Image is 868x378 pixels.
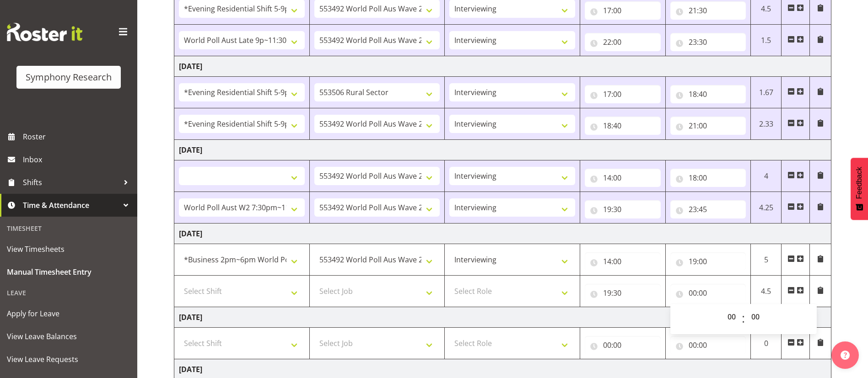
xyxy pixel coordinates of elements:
[7,242,130,256] span: View Timesheets
[2,325,135,348] a: View Leave Balances
[585,1,661,20] input: Click to select...
[670,169,746,187] input: Click to select...
[7,23,82,41] img: Rosterit website logo
[7,307,130,320] span: Apply for Leave
[585,85,661,103] input: Click to select...
[751,108,782,140] td: 2.33
[742,308,745,330] span: :
[2,261,135,283] a: Manual Timesheet Entry
[23,130,133,144] span: Roster
[7,352,130,366] span: View Leave Requests
[751,244,782,276] td: 5
[585,33,661,51] input: Click to select...
[751,25,782,56] td: 1.5
[23,198,119,212] span: Time & Attendance
[670,200,746,218] input: Click to select...
[174,307,831,328] td: [DATE]
[670,336,746,354] input: Click to select...
[670,284,746,302] input: Click to select...
[841,351,850,360] img: help-xxl-2.png
[670,1,746,20] input: Click to select...
[585,252,661,271] input: Click to select...
[7,265,130,279] span: Manual Timesheet Entry
[2,348,135,371] a: View Leave Requests
[585,169,661,187] input: Click to select...
[23,153,133,166] span: Inbox
[670,33,746,51] input: Click to select...
[2,302,135,325] a: Apply for Leave
[751,192,782,224] td: 4.25
[2,238,135,261] a: View Timesheets
[585,200,661,218] input: Click to select...
[751,77,782,108] td: 1.67
[751,328,782,359] td: 0
[585,284,661,302] input: Click to select...
[174,56,831,77] td: [DATE]
[585,117,661,135] input: Click to select...
[585,336,661,354] input: Click to select...
[174,224,831,244] td: [DATE]
[7,330,130,343] span: View Leave Balances
[751,160,782,192] td: 4
[26,70,112,84] div: Symphony Research
[670,252,746,271] input: Click to select...
[670,85,746,103] input: Click to select...
[2,219,135,238] div: Timesheet
[851,158,868,220] button: Feedback - Show survey
[2,283,135,302] div: Leave
[751,276,782,307] td: 4.5
[23,176,119,189] span: Shifts
[174,140,831,160] td: [DATE]
[670,117,746,135] input: Click to select...
[855,167,863,199] span: Feedback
